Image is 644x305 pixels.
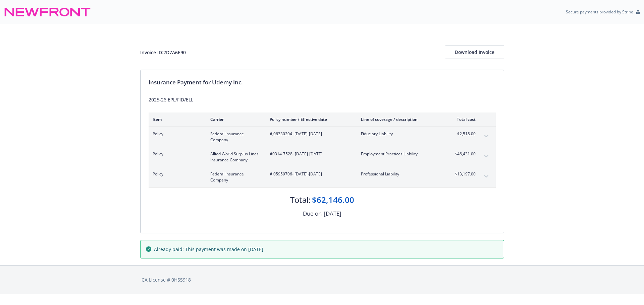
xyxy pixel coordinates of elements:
[149,127,496,147] div: PolicyFederal Insurance Company#J06330204- [DATE]-[DATE]Fiduciary Liability$2,518.00expand content
[210,171,259,183] span: Federal Insurance Company
[450,171,476,177] span: $13,197.00
[210,151,259,163] span: Allied World Surplus Lines Insurance Company
[450,131,476,137] span: $2,518.00
[361,131,440,137] span: Fiduciary Liability
[149,147,496,167] div: PolicyAllied World Surplus Lines Insurance Company#0314-7528- [DATE]-[DATE]Employment Practices L...
[210,131,259,143] span: Federal Insurance Company
[153,117,200,122] div: Item
[270,117,350,122] div: Policy number / Effective date
[361,151,440,157] span: Employment Practices Liability
[153,151,200,157] span: Policy
[481,171,492,182] button: expand content
[149,167,496,187] div: PolicyFederal Insurance Company#J05959706- [DATE]-[DATE]Professional Liability$13,197.00expand co...
[324,209,341,218] div: [DATE]
[210,117,259,122] div: Carrier
[153,171,200,177] span: Policy
[481,131,492,142] button: expand content
[361,117,440,122] div: Line of coverage / description
[450,117,476,122] div: Total cost
[290,194,311,206] div: Total:
[450,151,476,157] span: $46,431.00
[270,171,350,177] span: #J05959706 - [DATE]-[DATE]
[149,96,496,103] div: 2025-26 EPL/FID/ELL
[149,78,496,87] div: Insurance Payment for Udemy Inc.
[312,194,354,206] div: $62,146.00
[270,151,350,157] span: #0314-7528 - [DATE]-[DATE]
[303,209,322,218] div: Due on
[361,171,440,177] span: Professional Liability
[481,151,492,162] button: expand content
[140,49,186,56] div: Invoice ID: 2D7A6E90
[142,276,503,283] div: CA License # 0H55918
[154,246,263,253] span: Already paid: This payment was made on [DATE]
[270,131,350,137] span: #J06330204 - [DATE]-[DATE]
[153,131,200,137] span: Policy
[445,46,504,59] button: Download Invoice
[566,9,633,15] p: Secure payments provided by Stripe
[445,46,504,59] div: Download Invoice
